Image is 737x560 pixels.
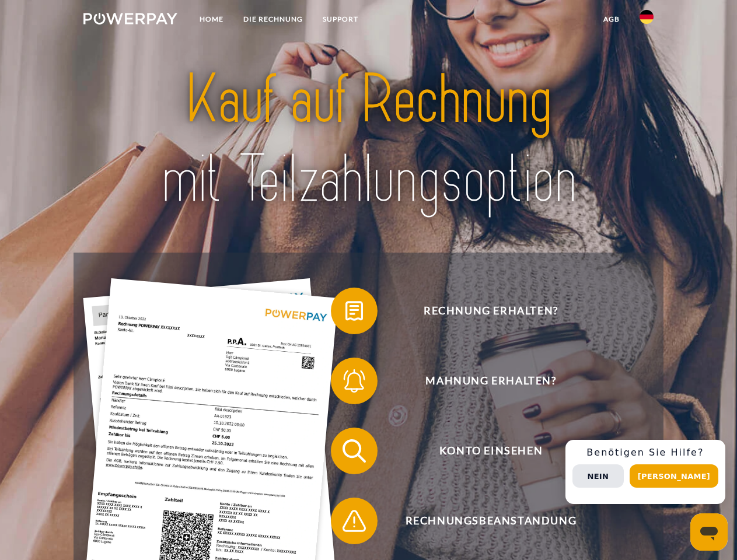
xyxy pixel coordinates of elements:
span: Rechnung erhalten? [348,288,634,334]
button: Rechnungsbeanstandung [331,498,634,544]
span: Rechnungsbeanstandung [348,498,634,544]
button: Konto einsehen [331,428,634,474]
img: de [640,10,654,24]
img: qb_warning.svg [340,506,369,535]
button: Nein [572,464,624,488]
div: Schnellhilfe [565,440,725,504]
iframe: Schaltfläche zum Öffnen des Messaging-Fensters [690,513,728,551]
h3: Benötigen Sie Hilfe? [572,447,718,459]
img: title-powerpay_de.svg [111,56,626,223]
a: agb [593,9,630,30]
button: [PERSON_NAME] [630,464,718,488]
a: DIE RECHNUNG [233,9,313,30]
span: Konto einsehen [348,428,634,474]
button: Rechnung erhalten? [331,288,634,334]
img: qb_search.svg [340,436,369,466]
img: qb_bill.svg [340,296,369,325]
img: qb_bell.svg [340,366,369,395]
a: Home [190,9,233,30]
a: SUPPORT [313,9,368,30]
span: Mahnung erhalten? [348,358,634,404]
img: logo-powerpay-white.svg [83,13,177,24]
button: Mahnung erhalten? [331,358,634,404]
